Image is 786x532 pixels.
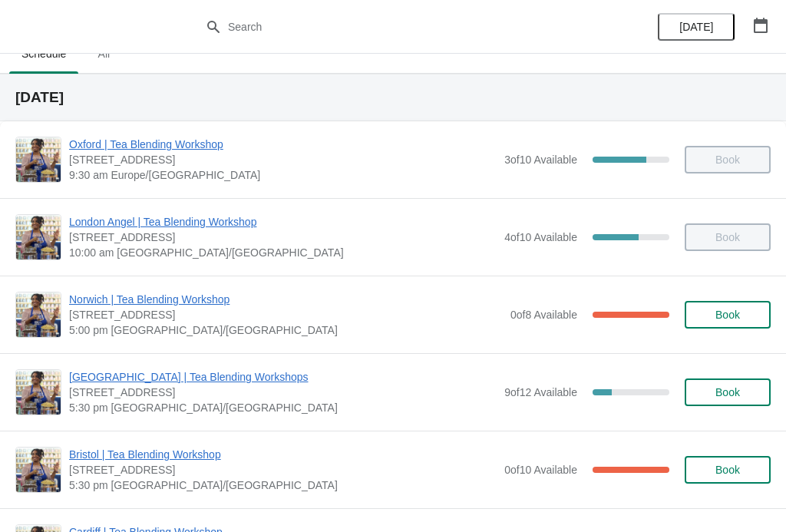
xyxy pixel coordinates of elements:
img: Glasgow | Tea Blending Workshops | 215 Byres Road, Glasgow G12 8UD, UK | 5:30 pm Europe/London [16,370,61,415]
img: Norwich | Tea Blending Workshop | 9 Back Of The Inns, Norwich NR2 1PT, UK | 5:00 pm Europe/London [16,292,61,337]
span: [STREET_ADDRESS] [69,385,497,400]
img: Bristol | Tea Blending Workshop | 73 Park Street, Bristol, BS1 5PB | 5:30 pm Europe/London [16,448,61,492]
span: [DATE] [679,21,713,33]
button: Book [685,378,771,406]
h2: [DATE] [15,90,771,105]
button: [DATE] [658,13,735,41]
span: 4 of 10 Available [504,231,577,243]
span: [STREET_ADDRESS] [69,152,497,167]
span: [GEOGRAPHIC_DATA] | Tea Blending Workshops [69,369,497,385]
span: [STREET_ADDRESS] [69,230,497,245]
span: Book [715,386,740,398]
span: 9:30 am Europe/[GEOGRAPHIC_DATA] [69,167,497,183]
span: Bristol | Tea Blending Workshop [69,447,497,462]
img: London Angel | Tea Blending Workshop | 26 Camden Passage, The Angel, London N1 8ED, UK | 10:00 am... [16,215,61,259]
span: 9 of 12 Available [504,386,577,398]
span: Schedule [9,40,78,68]
span: All [84,40,123,68]
span: [STREET_ADDRESS] [69,307,503,322]
span: 0 of 10 Available [504,464,577,476]
span: London Angel | Tea Blending Workshop [69,214,497,230]
span: 5:30 pm [GEOGRAPHIC_DATA]/[GEOGRAPHIC_DATA] [69,477,497,493]
img: Oxford | Tea Blending Workshop | 23 High Street, Oxford, OX1 4AH | 9:30 am Europe/London [16,137,61,182]
span: Book [715,309,740,321]
span: Norwich | Tea Blending Workshop [69,292,503,307]
span: 10:00 am [GEOGRAPHIC_DATA]/[GEOGRAPHIC_DATA] [69,245,497,260]
span: 5:30 pm [GEOGRAPHIC_DATA]/[GEOGRAPHIC_DATA] [69,400,497,415]
span: Oxford | Tea Blending Workshop [69,137,497,152]
span: Book [715,464,740,476]
span: 0 of 8 Available [510,309,577,321]
button: Book [685,301,771,329]
input: Search [227,13,589,41]
button: Book [685,456,771,484]
span: 5:00 pm [GEOGRAPHIC_DATA]/[GEOGRAPHIC_DATA] [69,322,503,338]
span: [STREET_ADDRESS] [69,462,497,477]
span: 3 of 10 Available [504,154,577,166]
